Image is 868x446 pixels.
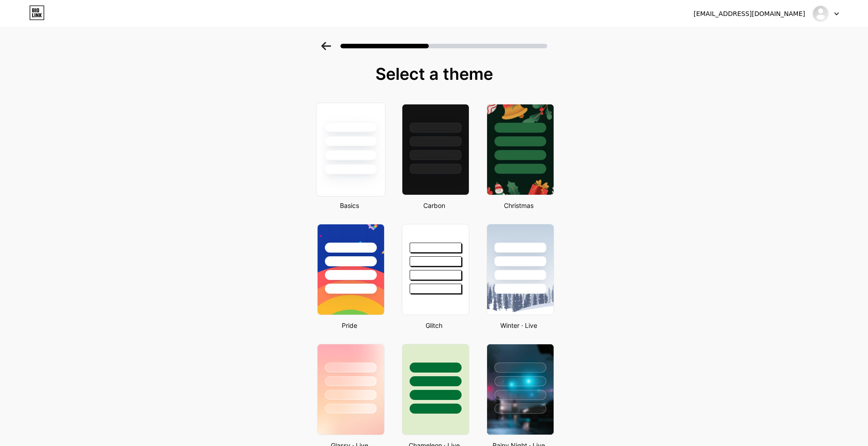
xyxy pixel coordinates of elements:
[693,9,805,19] div: [EMAIL_ADDRESS][DOMAIN_NAME]
[484,201,554,210] div: Christmas
[313,65,555,83] div: Select a theme
[484,321,554,330] div: Winter · Live
[399,321,469,330] div: Glitch
[314,321,385,330] div: Pride
[399,201,469,210] div: Carbon
[812,5,829,22] img: Makeup Weapons
[314,201,385,210] div: Basics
